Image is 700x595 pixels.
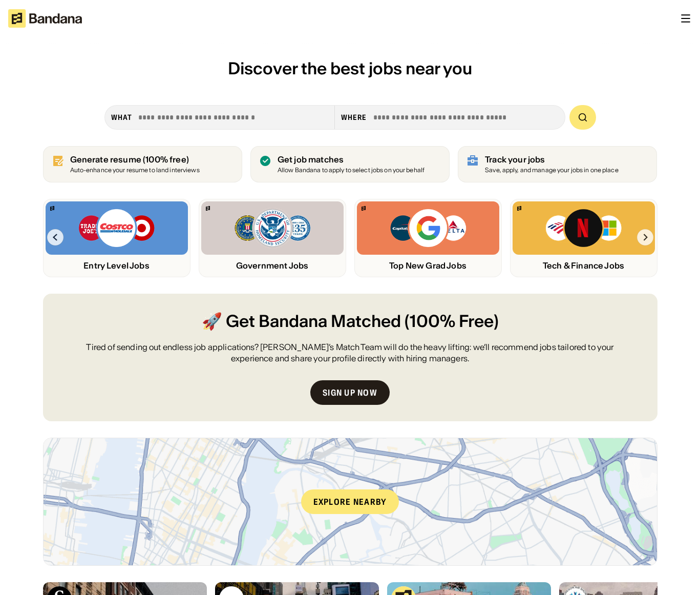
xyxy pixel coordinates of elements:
img: Right Arrow [637,229,653,245]
a: Get job matches Allow Bandana to apply to select jobs on your behalf [250,146,450,182]
img: Bandana logo [362,206,366,211]
a: Bandana logoCapital One, Google, Delta logosTop New Grad Jobs [354,199,502,277]
a: Bandana logoTrader Joe’s, Costco, Target logosEntry Level Jobs [43,199,190,277]
span: (100% free) [143,154,189,165]
div: what [111,113,132,122]
div: Government Jobs [201,261,344,271]
div: Get job matches [278,155,425,165]
div: Sign up now [323,388,377,397]
div: Top New Grad Jobs [357,261,499,271]
div: Entry Level Jobs [46,261,188,271]
img: Bank of America, Netflix, Microsoft logos [545,208,622,249]
div: Auto-enhance your resume to land interviews [70,167,200,174]
div: Generate resume [70,155,200,165]
div: Explore nearby [301,489,399,514]
img: Left Arrow [47,229,63,245]
img: Bandana logo [50,206,54,211]
a: Track your jobs Save, apply, and manage your jobs in one place [458,146,657,182]
div: Where [341,113,367,122]
span: (100% Free) [405,310,499,333]
a: Sign up now [310,380,390,405]
span: Discover the best jobs near you [228,58,472,79]
div: Allow Bandana to apply to select jobs on your behalf [278,167,425,174]
img: FBI, DHS, MWRD logos [234,208,311,249]
img: Capital One, Google, Delta logos [389,208,467,249]
div: Save, apply, and manage your jobs in one place [485,167,619,174]
span: 🚀 Get Bandana Matched [202,310,401,333]
a: Bandana logoFBI, DHS, MWRD logosGovernment Jobs [199,199,346,277]
a: Bandana logoBank of America, Netflix, Microsoft logosTech & Finance Jobs [510,199,657,277]
div: Track your jobs [485,155,619,165]
img: Bandana logo [206,206,210,211]
div: Tired of sending out endless job applications? [PERSON_NAME]’s Match Team will do the heavy lifti... [68,341,633,364]
img: Bandana logo [517,206,521,211]
img: Bandana logotype [8,9,82,28]
div: Tech & Finance Jobs [513,261,655,271]
img: Trader Joe’s, Costco, Target logos [78,208,156,249]
a: Explore nearby [44,438,657,565]
a: Generate resume (100% free)Auto-enhance your resume to land interviews [43,146,242,182]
